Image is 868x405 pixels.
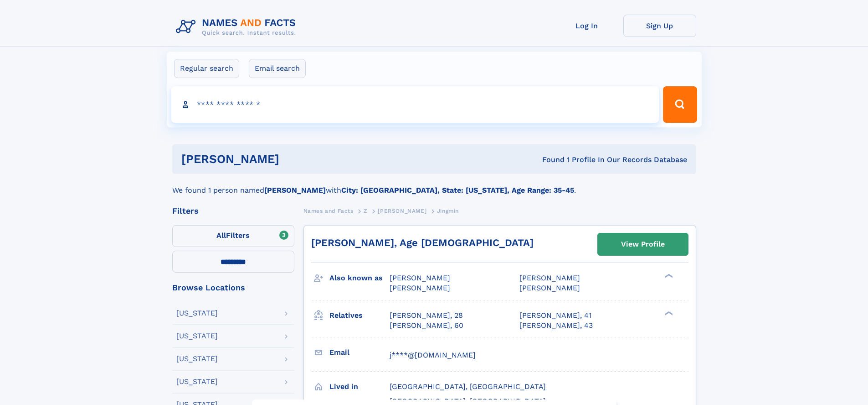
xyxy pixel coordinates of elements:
[329,379,390,394] h3: Lived in
[311,237,534,248] a: [PERSON_NAME], Age [DEMOGRAPHIC_DATA]
[329,308,390,323] h3: Relatives
[264,186,326,195] b: [PERSON_NAME]
[550,15,623,37] a: Log In
[172,225,294,247] label: Filters
[303,205,354,216] a: Names and Facts
[249,59,306,78] label: Email search
[411,155,687,165] div: Found 1 Profile In Our Records Database
[621,234,665,255] div: View Profile
[390,310,463,321] a: [PERSON_NAME], 28
[390,274,450,282] span: [PERSON_NAME]
[172,15,303,39] img: Logo Names and Facts
[663,86,697,123] button: Search Button
[171,86,659,123] input: search input
[519,321,593,331] a: [PERSON_NAME], 43
[176,332,218,340] div: [US_STATE]
[172,284,294,292] div: Browse Locations
[216,231,226,240] span: All
[378,208,426,214] span: [PERSON_NAME]
[176,310,218,317] div: [US_STATE]
[172,207,294,215] div: Filters
[176,378,218,385] div: [US_STATE]
[598,233,688,255] a: View Profile
[663,310,673,316] div: ❯
[519,274,580,282] span: [PERSON_NAME]
[378,205,426,216] a: [PERSON_NAME]
[181,153,411,165] h1: [PERSON_NAME]
[390,284,450,292] span: [PERSON_NAME]
[437,208,459,214] span: Jingmin
[519,284,580,292] span: [PERSON_NAME]
[174,59,239,78] label: Regular search
[364,205,368,216] a: Z
[390,382,546,391] span: [GEOGRAPHIC_DATA], [GEOGRAPHIC_DATA]
[172,174,696,196] div: We found 1 person named with .
[390,321,463,331] a: [PERSON_NAME], 60
[176,355,218,363] div: [US_STATE]
[663,273,673,279] div: ❯
[341,186,574,195] b: City: [GEOGRAPHIC_DATA], State: [US_STATE], Age Range: 35-45
[519,310,591,321] a: [PERSON_NAME], 41
[623,15,696,37] a: Sign Up
[364,208,368,214] span: Z
[329,345,390,360] h3: Email
[329,270,390,286] h3: Also known as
